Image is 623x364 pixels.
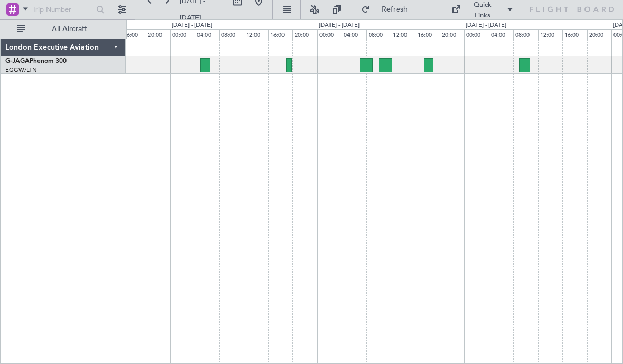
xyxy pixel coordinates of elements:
div: 12:00 [391,29,415,39]
span: All Aircraft [27,25,111,33]
div: 20:00 [587,29,611,39]
div: 16:00 [268,29,292,39]
button: All Aircraft [12,21,115,37]
span: G-JAGA [5,58,30,64]
div: 20:00 [292,29,317,39]
span: Refresh [372,6,417,13]
div: 12:00 [244,29,268,39]
div: 20:00 [146,29,170,39]
input: Trip Number [32,2,93,17]
div: [DATE] - [DATE] [319,21,360,30]
div: 00:00 [464,29,488,39]
div: 00:00 [170,29,194,39]
div: 00:00 [317,29,342,39]
div: 04:00 [489,29,513,39]
div: 08:00 [219,29,243,39]
a: G-JAGAPhenom 300 [5,58,67,64]
div: 08:00 [513,29,537,39]
button: Refresh [356,1,420,18]
div: 04:00 [195,29,219,39]
div: 16:00 [416,29,440,39]
button: Quick Links [446,1,519,18]
div: [DATE] - [DATE] [466,21,506,30]
div: 16:00 [562,29,587,39]
div: 08:00 [366,29,391,39]
a: EGGW/LTN [5,66,37,74]
div: 16:00 [121,29,146,39]
div: 12:00 [538,29,562,39]
div: [DATE] - [DATE] [172,21,212,30]
div: 20:00 [440,29,464,39]
div: 04:00 [342,29,366,39]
